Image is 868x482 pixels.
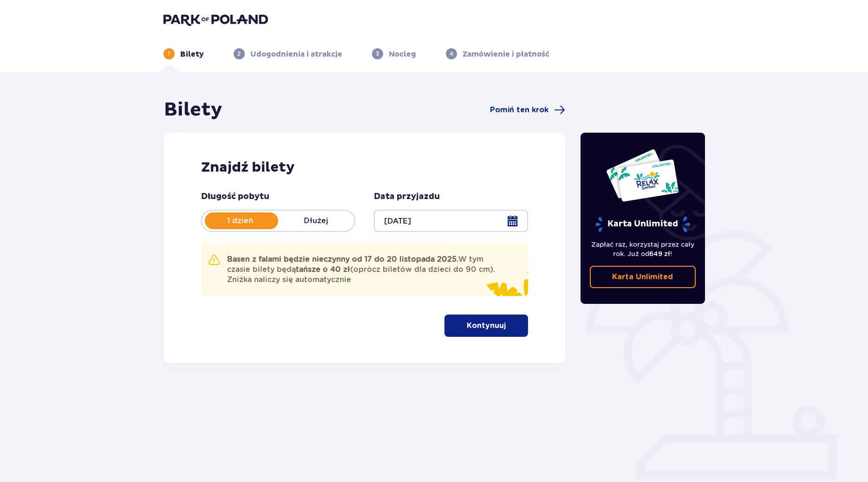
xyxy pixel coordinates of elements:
[202,216,278,226] p: 1 dzień
[463,49,549,59] p: Zamówienie i płatność
[649,250,670,257] span: 649 zł
[376,50,379,58] p: 3
[590,266,696,288] a: Karta Unlimited
[180,49,204,59] p: Bilety
[490,104,565,116] a: Pomiń ten krok
[296,265,350,274] strong: tańsze o 40 zł
[594,216,691,232] p: Karta Unlimited
[446,48,549,59] div: 4Zamówienie i płatność
[201,159,529,176] h2: Znajdź bilety
[374,191,440,202] p: Data przyjazdu
[201,191,269,202] p: Długość pobytu
[227,254,499,285] p: W tym czasie bilety będą (oprócz biletów dla dzieci do 90 cm). Zniżka naliczy się automatycznie
[168,50,170,58] p: 1
[590,240,696,258] p: Zapłać raz, korzystaj przez cały rok. Już od !
[278,216,354,226] p: Dłużej
[234,48,342,59] div: 2Udogodnienia i atrakcje
[490,105,548,115] span: Pomiń ten krok
[444,315,528,337] button: Kontynuuj
[606,148,679,202] img: Dwie karty całoroczne do Suntago z napisem 'UNLIMITED RELAX', na białym tle z tropikalnymi liśćmi...
[163,13,268,26] img: Park of Poland logo
[163,48,204,59] div: 1Bilety
[389,49,416,59] p: Nocleg
[227,255,458,263] strong: Basen z falami będzie nieczynny od 17 do 20 listopada 2025.
[372,48,416,59] div: 3Nocleg
[612,272,673,282] p: Karta Unlimited
[467,321,506,331] p: Kontynuuj
[237,50,241,58] p: 2
[164,98,222,122] h1: Bilety
[450,50,453,58] p: 4
[250,49,342,59] p: Udogodnienia i atrakcje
